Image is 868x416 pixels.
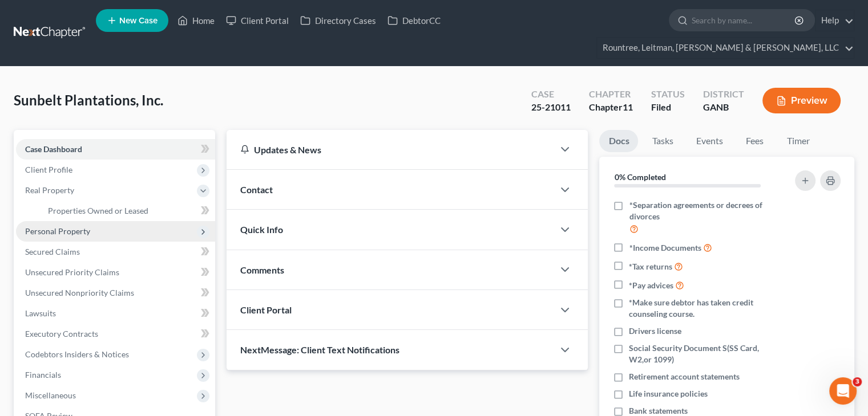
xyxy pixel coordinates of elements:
[762,88,841,113] button: Preview
[629,297,781,320] span: *Make sure debtor has taken credit counseling course.
[687,130,732,152] a: Events
[16,324,215,344] a: Executory Contracts
[815,10,854,31] a: Help
[736,130,773,152] a: Fees
[599,130,638,152] a: Docs
[25,288,134,297] span: Unsecured Nonpriority Claims
[25,144,82,154] span: Case Dashboard
[39,201,215,221] a: Properties Owned or Leased
[629,388,708,399] span: Life insurance policies
[25,349,129,359] span: Codebtors Insiders & Notices
[16,303,215,324] a: Lawsuits
[651,88,685,101] div: Status
[16,242,215,262] a: Secured Claims
[240,184,273,195] span: Contact
[16,139,215,160] a: Case Dashboard
[629,242,701,254] span: *Income Documents
[597,38,854,58] a: Rountree, Leitman, [PERSON_NAME] & [PERSON_NAME], LLC
[777,130,818,152] a: Timer
[220,10,294,31] a: Client Portal
[829,377,857,405] iframe: Intercom live chat
[853,377,862,386] span: 3
[14,92,163,108] span: Sunbelt Plantations, Inc.
[25,267,119,277] span: Unsecured Priority Claims
[589,88,633,101] div: Chapter
[651,101,685,114] div: Filed
[240,304,292,315] span: Client Portal
[16,283,215,303] a: Unsecured Nonpriority Claims
[25,370,61,380] span: Financials
[294,10,382,31] a: Directory Cases
[623,101,633,112] span: 11
[629,199,781,222] span: *Separation agreements or decrees of divorces
[172,10,220,31] a: Home
[643,130,682,152] a: Tasks
[25,247,80,256] span: Secured Claims
[531,101,571,114] div: 25-21011
[629,342,781,365] span: Social Security Document S(SS Card, W2,or 1099)
[629,261,672,272] span: *Tax returns
[119,17,158,25] span: New Case
[703,101,744,114] div: GANB
[25,226,90,236] span: Personal Property
[16,262,215,283] a: Unsecured Priority Claims
[629,325,681,337] span: Drivers license
[589,101,633,114] div: Chapter
[531,88,571,101] div: Case
[240,344,399,355] span: NextMessage: Client Text Notifications
[25,329,98,338] span: Executory Contracts
[692,10,796,31] input: Search by name...
[25,185,74,195] span: Real Property
[629,371,740,382] span: Retirement account statements
[25,308,56,318] span: Lawsuits
[25,165,72,174] span: Client Profile
[240,224,283,235] span: Quick Info
[240,144,540,156] div: Updates & News
[629,280,673,291] span: *Pay advices
[703,88,744,101] div: District
[382,10,446,31] a: DebtorCC
[240,264,284,275] span: Comments
[614,172,665,182] strong: 0% Completed
[25,390,76,400] span: Miscellaneous
[48,206,148,215] span: Properties Owned or Leased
